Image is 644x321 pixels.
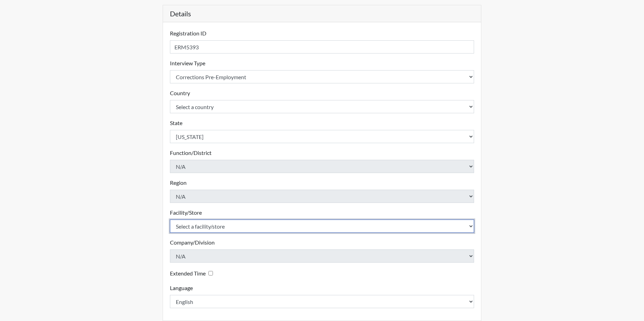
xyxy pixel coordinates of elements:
[170,238,215,247] label: Company/Division
[170,284,193,292] label: Language
[170,119,182,127] label: State
[170,268,216,278] div: Checking this box will provide the interviewee with an accomodation of extra time to answer each ...
[170,269,206,278] label: Extended Time
[170,29,206,38] label: Registration ID
[170,149,212,157] label: Function/District
[170,208,202,217] label: Facility/Store
[170,179,187,187] label: Region
[170,40,474,53] input: Insert a Registration ID, which needs to be a unique alphanumeric value for each interviewee
[170,89,190,97] label: Country
[163,5,481,22] h5: Details
[170,59,205,67] label: Interview Type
